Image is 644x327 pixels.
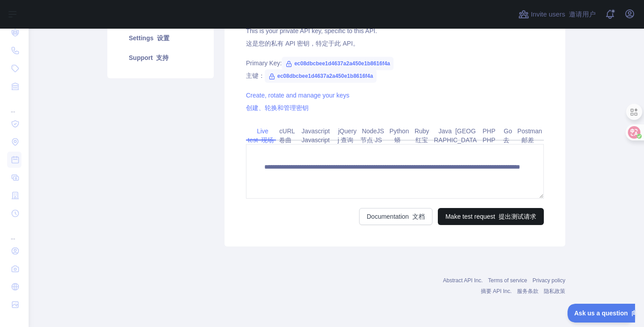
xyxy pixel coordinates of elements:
[118,48,203,68] a: Support 支持
[517,288,538,294] a: 服务条款
[438,208,544,225] button: Make test request 提出测试请求
[282,57,394,70] span: ec08dbcbee1d4637a2a450e1b8616f4a
[531,9,596,20] span: Invite users
[434,124,477,156] a: Java
[533,277,565,284] a: Privacy policy
[246,59,544,84] div: Primary Key:
[157,34,169,42] font: 设置
[246,26,544,51] div: This is your private API key, specific to this API.
[503,136,509,144] font: 去
[301,136,330,153] font: Javascript 的
[521,136,534,144] font: 邮差
[246,104,309,111] font: 创建、轮换和管理密钥
[411,124,432,156] a: Ruby
[443,277,483,284] a: Abstract API Inc.
[246,72,377,79] font: 主键：
[500,124,514,147] a: Go
[248,124,274,156] a: Live test
[360,136,382,144] font: 节点 JS
[276,124,297,147] a: cURL
[479,124,499,156] a: PHP
[253,136,274,153] font: 现场测试
[298,124,333,156] a: Javascript
[488,277,527,284] a: Terms of service
[358,124,386,147] a: NodeJS
[412,213,425,220] font: 文档
[544,288,565,294] a: 隐私政策
[118,28,203,48] a: Settings 设置
[434,127,477,153] font: [GEOGRAPHIC_DATA]
[394,136,401,144] font: 蟒
[517,7,597,21] button: Invite users 邀请用户
[246,40,359,47] font: 这是您的私有 API 密钥，特定于此 API。
[64,6,95,13] font: 向我们提问
[7,223,21,241] div: ...
[499,213,536,220] font: 提出测试请求
[246,92,349,111] a: Create, rotate and manage your keys创建、轮换和管理密钥
[415,136,428,153] font: 红宝石
[569,10,596,18] font: 邀请用户
[481,288,512,294] a: 摘要 API Inc.
[483,136,496,153] font: PHP 的
[338,136,353,144] font: j 查询
[7,96,21,114] div: ...
[359,208,432,225] a: Documentation 文档
[386,124,411,147] a: Python
[514,124,544,147] a: Postman
[265,69,377,83] span: ec08dbcbee1d4637a2a450e1b8616f4a
[279,136,292,144] font: 卷曲
[335,124,358,147] a: jQuery
[156,54,169,61] font: 支持
[568,304,635,323] iframe: Toggle Customer Support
